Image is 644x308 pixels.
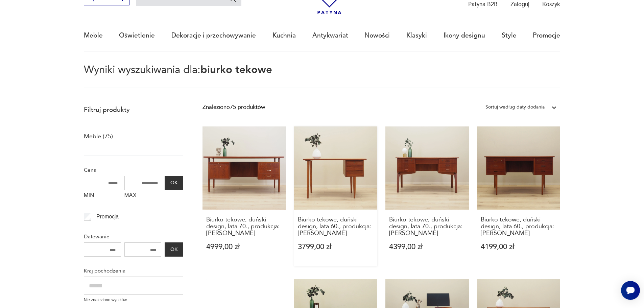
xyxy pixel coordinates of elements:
label: MIN [84,190,121,203]
a: Kuchnia [272,20,296,51]
p: Kraj pochodzenia [84,266,183,275]
p: Filtruj produkty [84,105,183,114]
a: Meble [84,20,103,51]
p: Wyniki wyszukiwania dla: [84,65,560,88]
a: Promocje [533,20,560,51]
iframe: Smartsupp widget button [621,281,640,300]
p: 3799,00 zł [298,243,374,251]
p: Nie znaleziono wyników [84,297,183,303]
p: Zaloguj [510,0,529,8]
p: 4999,00 zł [206,243,282,251]
a: Biurko tekowe, duński design, lata 70., produkcja: DaniaBiurko tekowe, duński design, lata 70., p... [202,126,286,266]
p: 4399,00 zł [389,243,465,251]
span: biurko tekowe [200,63,272,77]
a: Nowości [364,20,390,51]
a: Ikony designu [444,20,485,51]
div: Sortuj według daty dodania [485,103,545,112]
p: 4199,00 zł [481,243,557,251]
h3: Biurko tekowe, duński design, lata 60., produkcja: [PERSON_NAME] [298,216,374,237]
h3: Biurko tekowe, duński design, lata 70., produkcja: [PERSON_NAME] [206,216,282,237]
a: Dekoracje i przechowywanie [171,20,256,51]
p: Datowanie [84,232,183,241]
button: OK [165,242,183,257]
a: Biurko tekowe, duński design, lata 70., produkcja: DaniaBiurko tekowe, duński design, lata 70., p... [385,126,469,266]
a: Style [502,20,517,51]
a: Biurko tekowe, duński design, lata 60., produkcja: DaniaBiurko tekowe, duński design, lata 60., p... [477,126,560,266]
p: Cena [84,166,183,174]
a: Oświetlenie [119,20,155,51]
a: Klasyki [406,20,427,51]
h3: Biurko tekowe, duński design, lata 70., produkcja: [PERSON_NAME] [389,216,465,237]
div: Znaleziono 75 produktów [202,103,265,112]
p: Patyna B2B [468,0,498,8]
a: Meble (75) [84,131,113,142]
button: OK [165,176,183,190]
p: Koszyk [542,0,560,8]
p: Promocja [96,212,119,221]
h3: Biurko tekowe, duński design, lata 60., produkcja: [PERSON_NAME] [481,216,557,237]
label: MAX [124,190,162,203]
a: Biurko tekowe, duński design, lata 60., produkcja: DaniaBiurko tekowe, duński design, lata 60., p... [294,126,378,266]
a: Antykwariat [312,20,348,51]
